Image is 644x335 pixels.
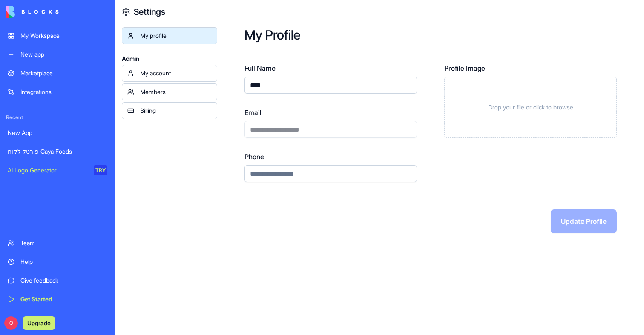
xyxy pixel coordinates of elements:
div: פורטל לקוח Gaya Foods [8,147,107,156]
div: My account [140,69,212,77]
a: Help [3,253,112,270]
div: Billing [140,106,212,115]
div: New app [20,50,107,59]
label: Email [244,107,417,117]
span: Recent [3,114,112,121]
a: AI Logo GeneratorTRY [3,162,112,179]
a: Integrations [3,83,112,100]
div: Help [20,258,107,266]
a: Billing [122,102,217,119]
a: Upgrade [23,318,55,327]
div: Marketplace [20,69,107,77]
label: Profile Image [444,63,617,73]
h4: Settings [134,6,165,18]
button: Upgrade [23,316,55,330]
div: Get Started [20,295,107,304]
label: Full Name [244,63,417,73]
a: Give feedback [3,272,112,289]
label: Phone [244,152,417,162]
div: Drop your file or click to browse [444,77,617,138]
a: My Workspace [3,27,112,44]
span: Drop your file or click to browse [488,103,573,112]
a: פורטל לקוח Gaya Foods [3,143,112,160]
span: O [4,316,18,330]
div: Give feedback [20,276,107,285]
a: Get Started [3,291,112,308]
div: Members [140,88,212,96]
a: My account [122,65,217,82]
a: My profile [122,27,217,44]
div: My profile [140,31,212,40]
a: New app [3,46,112,63]
a: Team [3,235,112,252]
a: Members [122,83,217,100]
div: My Workspace [20,31,107,40]
div: AI Logo Generator [8,166,88,175]
span: Admin [122,54,217,63]
h2: My Profile [244,27,617,43]
div: New App [8,129,107,137]
div: Integrations [20,88,107,96]
img: logo [6,6,59,18]
a: Marketplace [3,65,112,82]
a: New App [3,124,112,141]
div: TRY [94,165,107,175]
div: Team [20,239,107,247]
